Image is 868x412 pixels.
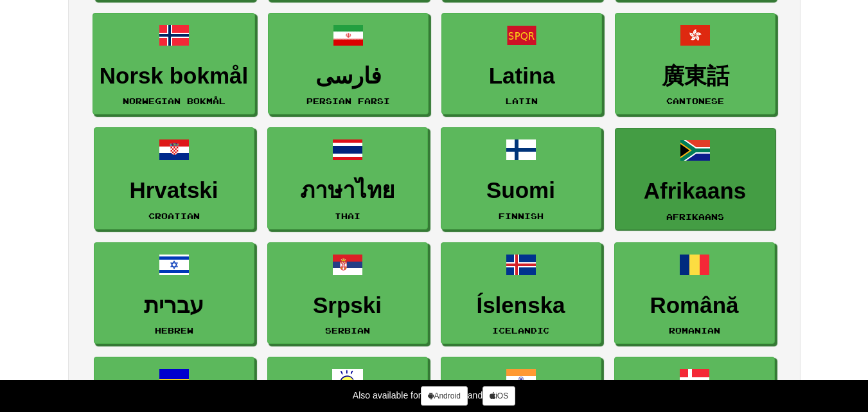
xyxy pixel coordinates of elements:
[101,178,247,203] h3: Hrvatski
[94,242,254,345] a: עבריתHebrew
[621,293,768,318] h3: Română
[274,293,421,318] h3: Srpski
[666,96,724,105] small: Cantonese
[483,386,515,406] a: iOS
[506,96,538,105] small: Latin
[441,127,601,229] a: SuomiFinnish
[615,13,775,115] a: 廣東話Cantonese
[148,211,200,220] small: Croatian
[441,242,601,345] a: ÍslenskaIcelandic
[492,326,549,335] small: Icelandic
[421,386,467,406] a: Android
[155,326,193,335] small: Hebrew
[93,13,255,115] a: Norsk bokmålNorwegian Bokmål
[615,128,775,230] a: AfrikaansAfrikaans
[335,211,360,220] small: Thai
[666,212,724,221] small: Afrikaans
[268,13,429,115] a: فارسیPersian Farsi
[100,64,248,89] h3: Norsk bokmål
[441,13,602,115] a: LatinaLatin
[499,211,544,220] small: Finnish
[448,64,595,89] h3: Latina
[448,178,594,203] h3: Suomi
[669,326,720,335] small: Romanian
[101,293,247,318] h3: עברית
[306,96,390,105] small: Persian Farsi
[325,326,370,335] small: Serbian
[94,127,254,229] a: HrvatskiCroatian
[448,293,594,318] h3: Íslenska
[622,64,768,89] h3: 廣東話
[123,96,226,105] small: Norwegian Bokmål
[267,127,428,229] a: ภาษาไทยThai
[267,242,428,345] a: SrpskiSerbian
[274,178,421,203] h3: ภาษาไทย
[614,242,775,345] a: RomânăRomanian
[622,179,768,204] h3: Afrikaans
[275,64,421,89] h3: فارسی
